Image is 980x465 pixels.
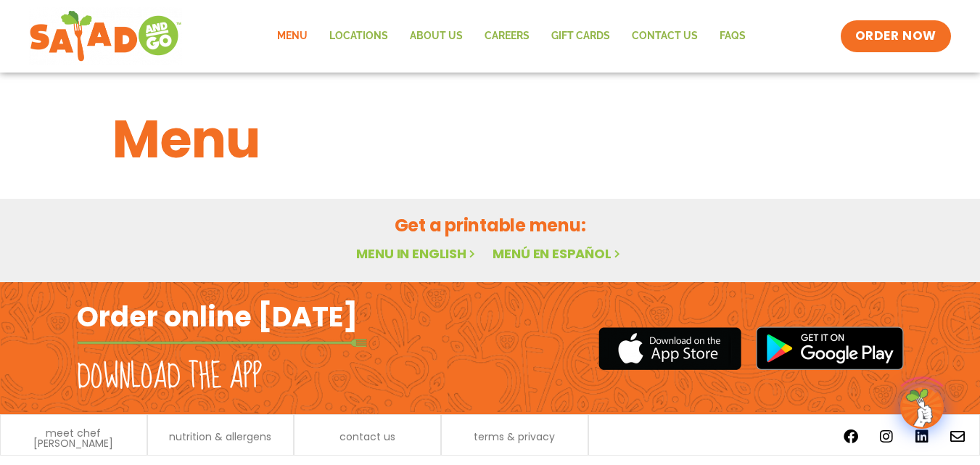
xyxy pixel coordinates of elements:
img: new-SAG-logo-768×292 [29,7,182,65]
a: contact us [339,432,395,442]
a: nutrition & allergens [169,432,271,442]
a: GIFT CARDS [540,20,621,53]
a: Menú en español [493,244,623,263]
a: FAQs [709,20,757,53]
a: Menu in English [356,244,478,263]
h2: Order online [DATE] [77,299,358,334]
h1: Menu [112,100,868,178]
a: meet chef [PERSON_NAME] [8,428,139,448]
a: Careers [474,20,540,53]
a: terms & privacy [474,432,555,442]
a: Menu [266,20,318,53]
a: About Us [399,20,474,53]
h2: Download the app [77,357,262,398]
img: appstore [598,325,741,372]
a: Locations [318,20,399,53]
a: ORDER NOW [841,20,951,52]
span: ORDER NOW [855,28,936,45]
img: fork [77,339,367,347]
nav: Menu [266,20,757,53]
img: google_play [756,326,904,370]
a: Contact Us [621,20,709,53]
h2: Get a printable menu: [112,213,868,238]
